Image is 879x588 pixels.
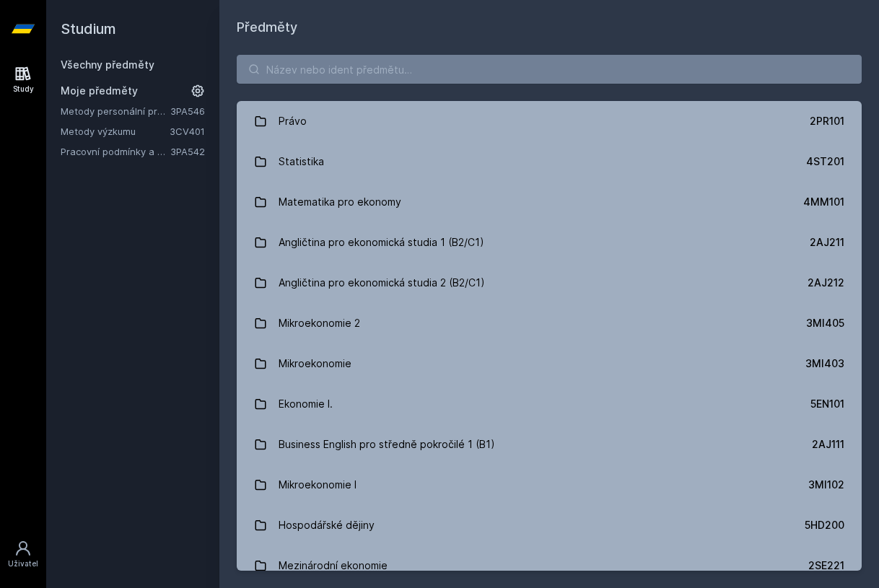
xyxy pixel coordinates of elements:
[805,356,844,371] div: 3MI403
[237,465,862,505] a: Mikroekonomie I 3MI102
[279,551,388,580] div: Mezinárodní ekonomie
[279,107,307,136] div: Právo
[237,303,862,343] a: Mikroekonomie 2 3MI405
[812,437,844,452] div: 2AJ111
[237,222,862,263] a: Angličtina pro ekonomická studia 1 (B2/C1) 2AJ211
[279,188,401,216] div: Matematika pro ekonomy
[279,228,484,257] div: Angličtina pro ekonomická studia 1 (B2/C1)
[170,126,205,137] a: 3CV401
[806,316,844,330] div: 3MI405
[279,268,485,297] div: Angličtina pro ekonomická studia 2 (B2/C1)
[237,545,862,586] a: Mezinárodní ekonomie 2SE221
[237,384,862,424] a: Ekonomie I. 5EN101
[170,146,205,157] a: 3PA542
[808,558,844,573] div: 2SE221
[3,532,43,576] a: Uživatel
[808,276,844,290] div: 2AJ212
[61,124,170,139] a: Metody výzkumu
[806,154,844,169] div: 4ST201
[279,390,333,418] div: Ekonomie I.
[237,505,862,545] a: Hospodářské dějiny 5HD200
[61,58,154,71] a: Všechny předměty
[237,17,862,38] h1: Předměty
[279,349,351,378] div: Mikroekonomie
[237,343,862,384] a: Mikroekonomie 3MI403
[237,263,862,303] a: Angličtina pro ekonomická studia 2 (B2/C1) 2AJ212
[3,58,43,102] a: Study
[8,558,38,569] div: Uživatel
[237,424,862,465] a: Business English pro středně pokročilé 1 (B1) 2AJ111
[810,114,844,128] div: 2PR101
[61,84,138,98] span: Moje předměty
[61,104,170,118] a: Metody personální práce
[279,147,324,176] div: Statistika
[805,518,844,532] div: 5HD200
[237,182,862,222] a: Matematika pro ekonomy 4MM101
[237,141,862,182] a: Statistika 4ST201
[237,55,862,84] input: Název nebo ident předmětu…
[810,235,844,250] div: 2AJ211
[803,195,844,209] div: 4MM101
[279,470,357,499] div: Mikroekonomie I
[13,84,34,95] div: Study
[170,105,205,117] a: 3PA546
[279,511,375,540] div: Hospodářské dějiny
[237,101,862,141] a: Právo 2PR101
[279,430,495,459] div: Business English pro středně pokročilé 1 (B1)
[808,478,844,492] div: 3MI102
[279,309,360,338] div: Mikroekonomie 2
[810,397,844,411] div: 5EN101
[61,144,170,159] a: Pracovní podmínky a pracovní vztahy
